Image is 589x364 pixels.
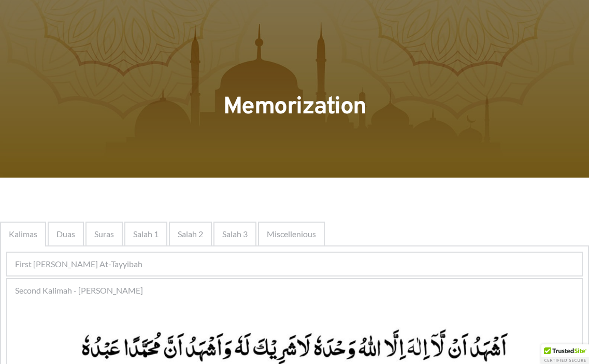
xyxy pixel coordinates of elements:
span: First [PERSON_NAME] At-Tayyibah [15,258,142,270]
span: Salah 1 [133,228,159,240]
span: Suras [94,228,114,240]
span: Kalimas [9,228,37,240]
span: Duas [56,228,75,240]
div: TrustedSite Certified [541,344,589,364]
span: Miscellenious [267,228,316,240]
span: Memorization [223,92,366,123]
span: Second Kalimah - [PERSON_NAME] [15,284,143,297]
span: Salah 2 [178,228,203,240]
span: Salah 3 [222,228,248,240]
